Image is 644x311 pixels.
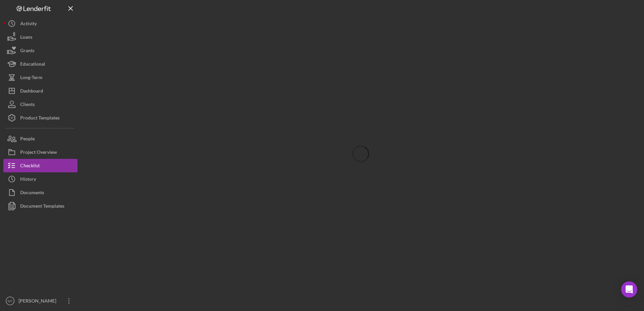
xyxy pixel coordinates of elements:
div: Loans [20,30,32,45]
button: Grants [3,44,77,57]
div: People [20,132,35,147]
div: [PERSON_NAME] [17,294,61,309]
button: Document Templates [3,199,77,213]
button: Product Templates [3,111,77,125]
div: Open Intercom Messenger [621,281,637,298]
button: Clients [3,98,77,111]
div: Documents [20,186,44,201]
div: Long-Term [20,71,42,86]
button: Project Overview [3,145,77,159]
button: Checklist [3,159,77,172]
button: Documents [3,186,77,199]
button: Activity [3,17,77,30]
button: Loans [3,30,77,44]
div: Activity [20,17,37,32]
div: Document Templates [20,199,64,214]
div: Project Overview [20,145,57,161]
div: Educational [20,57,45,72]
div: Grants [20,44,34,59]
button: MT[PERSON_NAME] [3,294,77,308]
div: Product Templates [20,111,60,126]
div: Clients [20,98,35,113]
div: Dashboard [20,84,43,99]
button: Educational [3,57,77,71]
button: Long-Term [3,71,77,84]
button: Dashboard [3,84,77,98]
button: History [3,172,77,186]
div: Checklist [20,159,40,174]
button: People [3,132,77,145]
text: MT [8,299,12,303]
div: History [20,172,36,187]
